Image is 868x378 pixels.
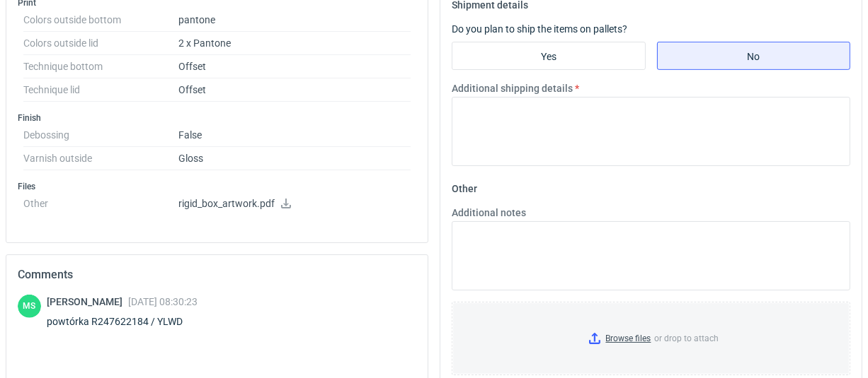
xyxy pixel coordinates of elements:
dd: pantone [178,8,411,32]
span: [PERSON_NAME] [47,296,128,307]
legend: Other [452,177,477,194]
label: No [657,42,851,70]
h2: Comments [18,266,416,283]
dd: 2 x Pantone [178,32,411,55]
dt: Technique bottom [23,55,178,78]
dd: False [178,124,411,147]
dd: Gloss [178,147,411,170]
label: Additional notes [452,206,526,220]
dt: Varnish outside [23,147,178,170]
dd: Offset [178,78,411,102]
dt: Other [23,192,178,220]
div: Maciej Sikora [18,295,41,318]
dd: Offset [178,55,411,78]
p: rigid_box_artwork.pdf [178,198,411,211]
h3: Finish [18,112,416,124]
figcaption: MS [18,295,41,318]
dt: Colors outside lid [23,32,178,55]
h3: Files [18,181,416,192]
dt: Colors outside bottom [23,8,178,32]
dt: Debossing [23,124,178,147]
span: [DATE] 08:30:23 [128,296,198,307]
label: Do you plan to ship the items on pallets? [452,23,627,35]
label: Yes [452,42,646,70]
label: Additional shipping details [452,81,573,95]
div: powtórka R247622184 / YLWD [47,314,200,329]
label: or drop to attach [452,302,850,374]
dt: Technique lid [23,78,178,102]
